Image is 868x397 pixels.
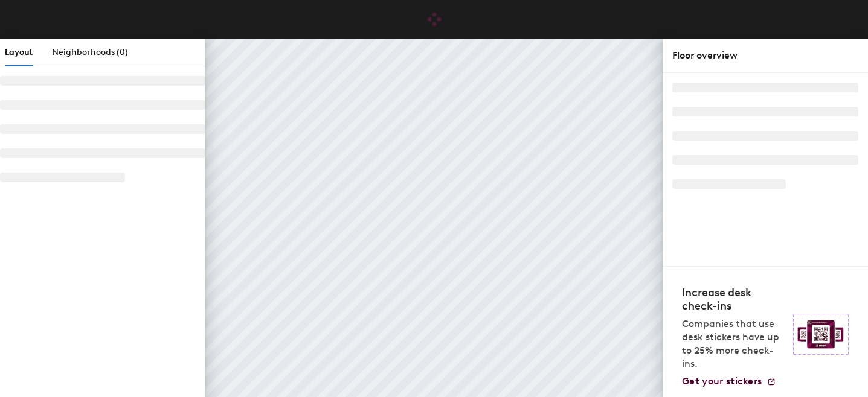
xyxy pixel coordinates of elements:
span: Get your stickers [682,375,762,387]
p: Companies that use desk stickers have up to 25% more check-ins. [682,317,786,370]
h4: Increase desk check-ins [682,286,786,313]
div: Floor overview [672,48,858,63]
span: Neighborhoods (0) [52,47,128,57]
span: Layout [5,47,33,57]
a: Get your stickers [682,375,776,387]
img: Sticker logo [793,314,849,355]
